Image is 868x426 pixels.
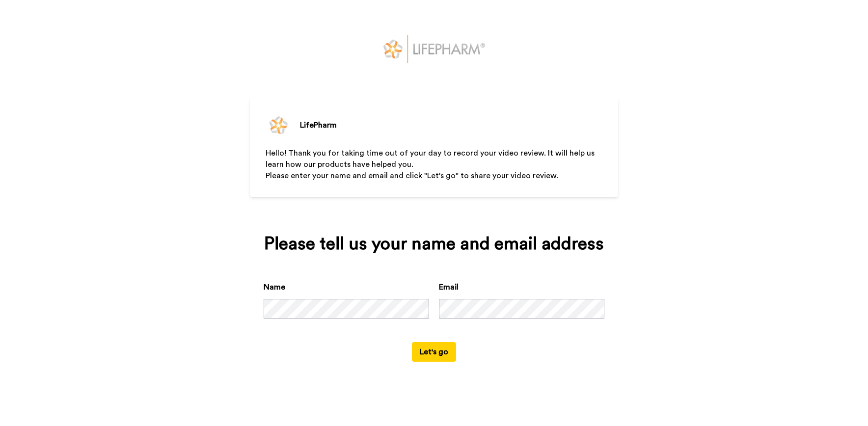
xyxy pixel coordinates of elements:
button: Let's go [412,342,456,362]
label: Name [264,281,285,293]
span: Hello! Thank you for taking time out of your day to record your video review. It will help us lea... [266,149,597,168]
label: Email [439,281,459,293]
div: Please tell us your name and email address [264,234,604,254]
img: https://cdn.bonjoro.com/media/9cdd0163-1cb5-4dd4-b24a-89bcf3df311b/fb0bfc5b-b97d-40b8-b4cf-161214... [380,31,488,66]
span: Please enter your name and email and click "Let's go" to share your video review. [266,172,558,180]
div: LifePharm [300,119,337,131]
